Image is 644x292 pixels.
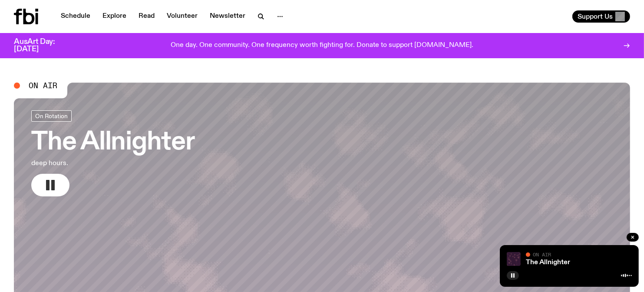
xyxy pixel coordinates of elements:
[205,10,251,23] a: Newsletter
[526,259,570,266] a: The Allnighter
[14,38,69,53] h3: AusArt Day: [DATE]
[572,10,630,23] button: Support Us
[133,10,160,23] a: Read
[56,10,96,23] a: Schedule
[578,13,613,20] span: Support Us
[97,10,132,23] a: Explore
[29,82,57,90] span: On Air
[31,130,195,155] h3: The Allnighter
[31,158,195,169] p: deep hours.
[171,42,473,50] p: One day. One community. One frequency worth fighting for. Donate to support [DOMAIN_NAME].
[533,252,551,257] span: On Air
[162,10,203,23] a: Volunteer
[31,110,72,122] a: On Rotation
[35,113,68,119] span: On Rotation
[31,110,195,196] a: The Allnighterdeep hours.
